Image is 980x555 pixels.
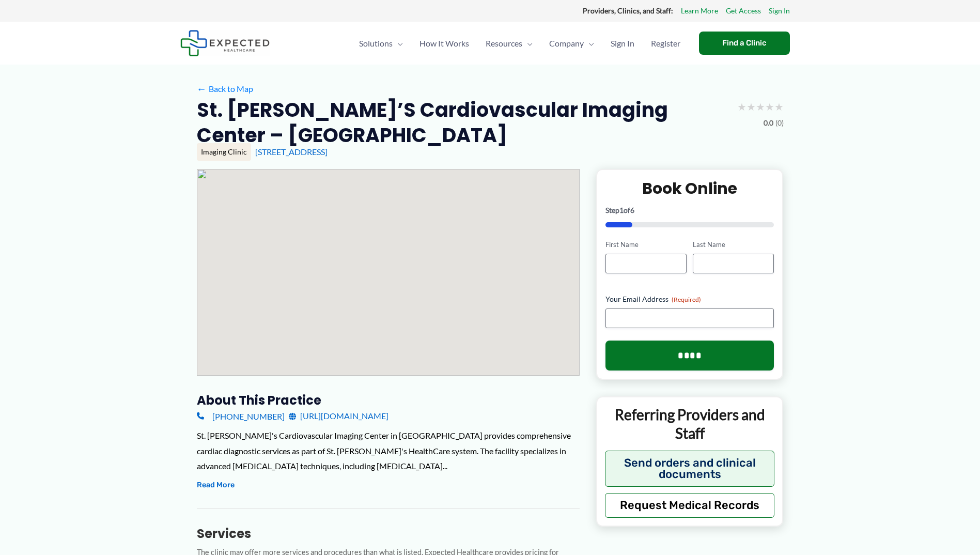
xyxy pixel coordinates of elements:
span: ★ [737,97,746,116]
h3: Services [197,526,580,542]
a: ←Back to Map [197,81,253,97]
a: Learn More [681,4,718,18]
span: Company [549,25,584,61]
span: How It Works [419,25,469,61]
a: Register [643,25,689,61]
a: [URL][DOMAIN_NAME] [289,408,388,424]
a: Get Access [726,4,761,18]
h2: St. [PERSON_NAME]’s Cardiovascular Imaging Center – [GEOGRAPHIC_DATA] [197,97,729,148]
a: Sign In [769,4,790,18]
div: Imaging Clinic [197,143,251,161]
strong: Providers, Clinics, and Staff: [583,6,673,15]
nav: Primary Site Navigation [351,25,689,61]
span: Resources [486,25,522,61]
span: (Required) [672,296,701,303]
a: ResourcesMenu Toggle [477,25,541,61]
h3: About this practice [197,392,580,408]
span: Solutions [359,25,393,61]
span: ★ [746,97,756,116]
label: First Name [605,240,687,250]
span: Menu Toggle [584,25,594,61]
button: Send orders and clinical documents [605,451,775,487]
label: Your Email Address [605,294,774,304]
span: Menu Toggle [393,25,403,61]
img: Expected Healthcare Logo - side, dark font, small [180,30,270,56]
span: 1 [619,206,624,214]
span: (0) [775,116,784,130]
p: Step of [605,207,774,214]
label: Last Name [693,240,774,250]
a: CompanyMenu Toggle [541,25,602,61]
a: [STREET_ADDRESS] [255,147,328,157]
span: ★ [765,97,774,116]
a: How It Works [411,25,477,61]
span: Menu Toggle [522,25,533,61]
span: ★ [774,97,784,116]
button: Request Medical Records [605,493,775,518]
span: Register [651,25,680,61]
a: Find a Clinic [699,32,790,55]
span: 6 [630,206,634,214]
button: Read More [197,479,235,491]
span: 0.0 [764,116,773,130]
p: Referring Providers and Staff [605,405,775,443]
h2: Book Online [605,178,774,198]
span: ← [197,84,207,94]
a: SolutionsMenu Toggle [351,25,411,61]
span: ★ [756,97,765,116]
span: Sign In [611,25,634,61]
div: St. [PERSON_NAME]'s Cardiovascular Imaging Center in [GEOGRAPHIC_DATA] provides comprehensive car... [197,428,580,474]
a: Sign In [602,25,643,61]
a: [PHONE_NUMBER] [197,408,285,424]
